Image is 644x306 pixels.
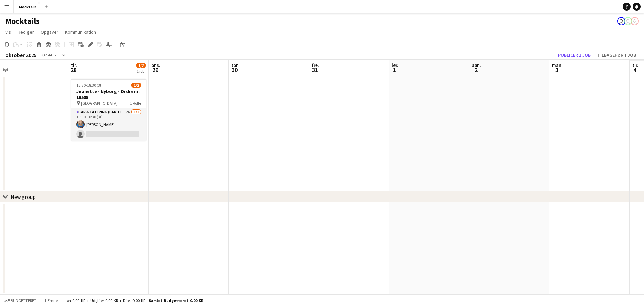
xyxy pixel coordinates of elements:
button: Budgetteret [3,297,37,304]
a: Rediger [15,28,37,36]
span: Budgetteret [11,298,36,303]
div: Løn 0.00 KR + Udgifter 0.00 KR + Diæt 0.00 KR = [65,298,203,303]
span: Samlet budgetteret 0.00 KR [149,298,203,303]
span: Opgaver [41,29,58,35]
app-user-avatar: Hektor Pantas [624,17,632,25]
span: 1 emne [43,298,59,303]
button: Publicer 1 job [555,51,593,59]
h1: Mocktails [5,16,40,26]
a: Opgaver [38,28,61,36]
a: Vis [3,28,14,36]
span: Vis [5,29,11,35]
app-user-avatar: Sebastian Lysholt Skjold [617,17,625,25]
div: CEST [57,52,66,57]
button: Tilbagefør 1 job [595,51,639,59]
span: Rediger [18,29,34,35]
span: Kommunikation [65,29,96,35]
app-user-avatar: Hektor Pantas [631,17,639,25]
div: oktober 2025 [5,52,37,58]
a: Kommunikation [62,28,99,36]
button: Mocktails [14,0,42,13]
div: New group [11,193,36,200]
